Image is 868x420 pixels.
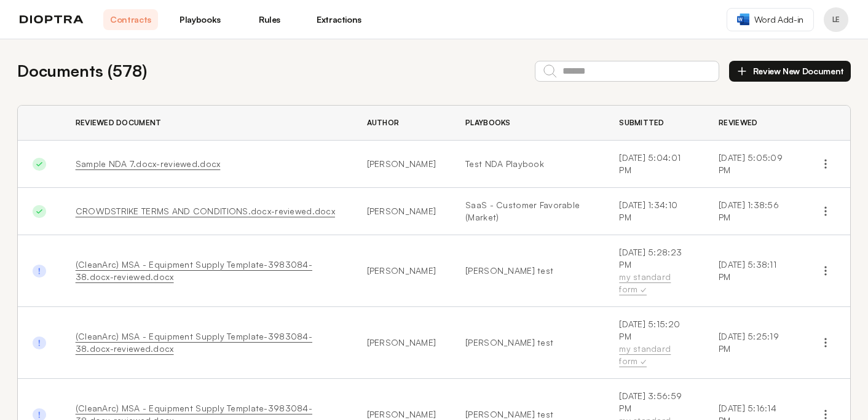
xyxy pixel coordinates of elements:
[704,141,801,188] td: [DATE] 5:05:09 PM
[704,188,801,235] td: [DATE] 1:38:56 PM
[33,158,46,171] img: Done
[103,9,158,30] a: Contracts
[451,106,604,141] th: Playbooks
[61,106,352,141] th: Reviewed Document
[824,7,848,32] button: Profile menu
[352,188,451,235] td: [PERSON_NAME]
[604,188,704,235] td: [DATE] 1:34:10 PM
[76,206,335,216] a: CROWDSTRIKE TERMS AND CONDITIONS.docx-reviewed.docx
[312,9,366,30] a: Extractions
[76,158,221,169] a: Sample NDA 7.docx-reviewed.docx
[727,8,814,31] a: Word Add-in
[619,343,689,367] div: my standard form ✓
[173,9,227,30] a: Playbooks
[754,14,803,26] span: Word Add-in
[704,235,801,307] td: [DATE] 5:38:11 PM
[604,307,704,379] td: [DATE] 5:15:20 PM
[33,265,46,278] img: Done
[465,336,590,349] a: [PERSON_NAME] test
[604,235,704,307] td: [DATE] 5:28:23 PM
[465,158,590,170] a: Test NDA Playbook
[737,14,749,25] img: word
[242,9,297,30] a: Rules
[17,59,147,83] h2: Documents ( 578 )
[604,106,704,141] th: Submitted
[465,265,590,277] a: [PERSON_NAME] test
[352,235,451,307] td: [PERSON_NAME]
[352,307,451,379] td: [PERSON_NAME]
[33,205,46,219] img: Done
[619,271,689,295] div: my standard form ✓
[20,15,84,24] img: logo
[465,199,590,224] a: SaaS - Customer Favorable (Market)
[729,61,851,82] button: Review New Document
[604,141,704,188] td: [DATE] 5:04:01 PM
[704,106,801,141] th: Reviewed
[352,106,451,141] th: Author
[76,259,312,282] a: (CleanArc) MSA - Equipment Supply Template-3983084-38.docx-reviewed.docx
[704,307,801,379] td: [DATE] 5:25:19 PM
[33,336,46,350] img: Done
[352,141,451,188] td: [PERSON_NAME]
[76,331,312,354] a: (CleanArc) MSA - Equipment Supply Template-3983084-38.docx-reviewed.docx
